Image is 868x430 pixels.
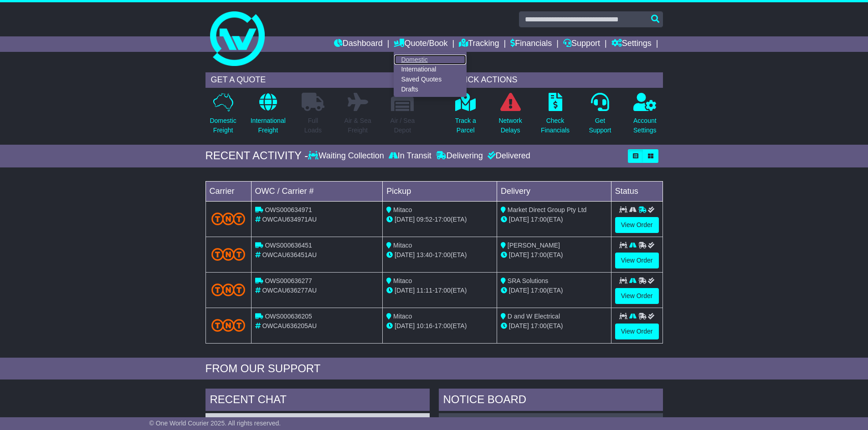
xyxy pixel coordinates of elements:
[416,287,432,294] span: 11:11
[395,216,415,223] span: [DATE]
[262,251,317,258] span: OWCAU636451AU
[508,242,560,249] span: [PERSON_NAME]
[435,322,451,329] span: 17:00
[393,242,412,249] span: Mitaco
[386,250,493,260] div: - (ETA)
[211,283,246,296] img: TNT_Domestic.png
[540,92,570,140] a: CheckFinancials
[508,313,560,320] span: D and W Electrical
[615,324,659,339] a: View Order
[211,212,246,225] img: TNT_Domestic.png
[393,313,412,320] span: Mitaco
[615,288,659,304] a: View Order
[416,322,432,329] span: 10:16
[265,277,312,284] span: OWS000636277
[250,92,286,140] a: InternationalFreight
[394,36,447,52] a: Quote/Book
[262,287,317,294] span: OWCAU636277AU
[383,181,497,201] td: Pickup
[386,321,493,331] div: - (ETA)
[395,287,415,294] span: [DATE]
[497,181,611,201] td: Delivery
[501,215,607,224] div: (ETA)
[455,116,476,135] p: Track a Parcel
[386,215,493,224] div: - (ETA)
[531,322,547,329] span: 17:00
[633,116,657,135] p: Account Settings
[334,36,383,52] a: Dashboard
[509,251,529,258] span: [DATE]
[541,116,570,135] p: Check Financials
[205,181,251,201] td: Carrier
[149,420,281,427] span: © One World Courier 2025. All rights reserved.
[563,36,600,52] a: Support
[439,389,663,413] div: NOTICE BOARD
[262,322,317,329] span: OWCAU636205AU
[501,321,607,331] div: (ETA)
[434,151,485,161] div: Delivering
[210,116,236,135] p: Domestic Freight
[509,287,529,294] span: [DATE]
[531,287,547,294] span: 17:00
[394,65,466,75] a: International
[615,253,659,268] a: View Order
[393,277,412,284] span: Mitaco
[509,322,529,329] span: [DATE]
[265,242,312,249] span: OWS000636451
[395,251,415,258] span: [DATE]
[498,92,522,140] a: NetworkDelays
[302,116,324,135] p: Full Loads
[459,36,499,52] a: Tracking
[209,92,236,140] a: DomesticFreight
[498,116,522,135] p: Network Delays
[211,248,246,260] img: TNT_Domestic.png
[205,72,421,88] div: GET A QUOTE
[435,216,451,223] span: 17:00
[386,286,493,295] div: - (ETA)
[386,151,434,161] div: In Transit
[455,92,477,140] a: Track aParcel
[211,319,246,331] img: TNT_Domestic.png
[589,116,611,135] p: Get Support
[633,92,657,140] a: AccountSettings
[501,286,607,295] div: (ETA)
[611,181,663,201] td: Status
[251,116,286,135] p: International Freight
[531,216,547,223] span: 17:00
[265,206,312,213] span: OWS000634971
[435,287,451,294] span: 17:00
[448,72,663,88] div: QUICK ACTIONS
[531,251,547,258] span: 17:00
[611,36,652,52] a: Settings
[485,151,530,161] div: Delivered
[394,55,466,65] a: Domestic
[390,116,415,135] p: Air / Sea Depot
[615,217,659,233] a: View Order
[395,322,415,329] span: [DATE]
[394,75,466,85] a: Saved Quotes
[205,389,430,413] div: RECENT CHAT
[394,84,466,94] a: Drafts
[205,362,663,375] div: FROM OUR SUPPORT
[265,313,312,320] span: OWS000636205
[344,116,371,135] p: Air & Sea Freight
[205,149,308,162] div: RECENT ACTIVITY -
[262,216,317,223] span: OWCAU634971AU
[394,52,467,97] div: Quote/Book
[510,36,552,52] a: Financials
[509,216,529,223] span: [DATE]
[251,181,383,201] td: OWC / Carrier #
[416,251,432,258] span: 13:40
[588,92,611,140] a: GetSupport
[508,206,587,213] span: Market Direct Group Pty Ltd
[435,251,451,258] span: 17:00
[308,151,386,161] div: Waiting Collection
[508,277,549,284] span: SRA Solutions
[416,216,432,223] span: 09:52
[393,206,412,213] span: Mitaco
[501,250,607,260] div: (ETA)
